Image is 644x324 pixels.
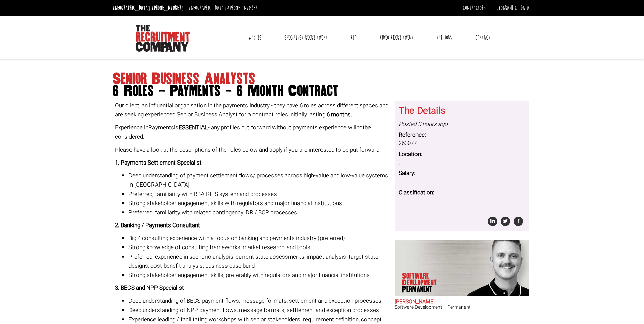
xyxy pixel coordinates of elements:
li: [GEOGRAPHIC_DATA]: [187,3,261,14]
h1: Senior Business Analysts [113,73,532,97]
p: Experience in is - any profiles put forward without payments experience will be considered. [115,123,389,141]
dt: Salary: [399,169,525,177]
span: Permanent [402,286,454,293]
p: Software Development [402,273,454,293]
li: Preferred, familiarity with RBA RITS system and processes [128,190,389,199]
strong: 3. BECS and NPP Specialist [115,284,184,292]
li: Strong stakeholder engagement skills with regulators and major financial institutions [128,199,389,208]
li: Deep understanding of payment settlement flows/ processes across high-value and low-value systems... [128,171,389,189]
h3: Software Development – Permanent [395,305,529,310]
li: Strong stakeholder engagement skills, preferably with regulators and major financial institutions [128,271,389,280]
a: Why Us [243,29,266,46]
a: The Jobs [431,29,457,46]
li: Preferred, familiarity with related contingency, DR / BCP processes [128,208,389,217]
a: [GEOGRAPHIC_DATA] [494,4,532,12]
li: Preferred, experience in scenario analysis, current state assessments, impact analysis, target st... [128,252,389,271]
li: [GEOGRAPHIC_DATA]: [111,3,185,14]
a: Video Recruitment [375,29,419,46]
li: Deep understanding of NPP payment flows, message formats, settlement and exception processes [128,306,389,315]
a: Contractors [463,4,486,12]
p: Please have a look at the descriptions of the roles below and apply if you are interested to be p... [115,145,389,154]
dt: Reference: [399,131,525,139]
span: Payments [148,123,174,132]
a: RPO [345,29,361,46]
strong: ESSENTIAL [178,123,208,132]
dd: , [399,158,525,167]
li: Deep understanding of BECS payment flows, message formats, settlement and exception processes [128,296,389,305]
a: Contact [470,29,495,46]
span: not [356,123,365,132]
img: The Recruitment Company [136,25,190,52]
dt: Location: [399,150,525,158]
strong: 2. Banking / Payments Consultant [115,221,200,230]
p: Our client, an influential organisation in the payments industry - they have 6 roles across diffe... [115,101,389,119]
dt: Classification: [399,189,525,197]
h2: [PERSON_NAME] [395,299,529,305]
strong: 6 months. [327,110,352,119]
a: Specialist Recruitment [279,29,333,46]
h3: The Details [399,106,525,116]
img: Sam Williamson does Software Development Permanent [464,240,529,296]
li: Strong knowledge of consulting frameworks, market research, and tools [128,243,389,252]
a: [PHONE_NUMBER] [152,4,184,12]
span: 6 Roles - Payments - 6 Month Contract [113,85,532,97]
li: Big 4 consulting experience with a focus on banking and payments industry (preferred) [128,234,389,243]
strong: 1. Payments Settlement Specialist [115,158,202,167]
i: Posted 3 hours ago [399,120,448,128]
a: [PHONE_NUMBER] [228,4,260,12]
dd: 263077 [399,139,525,147]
